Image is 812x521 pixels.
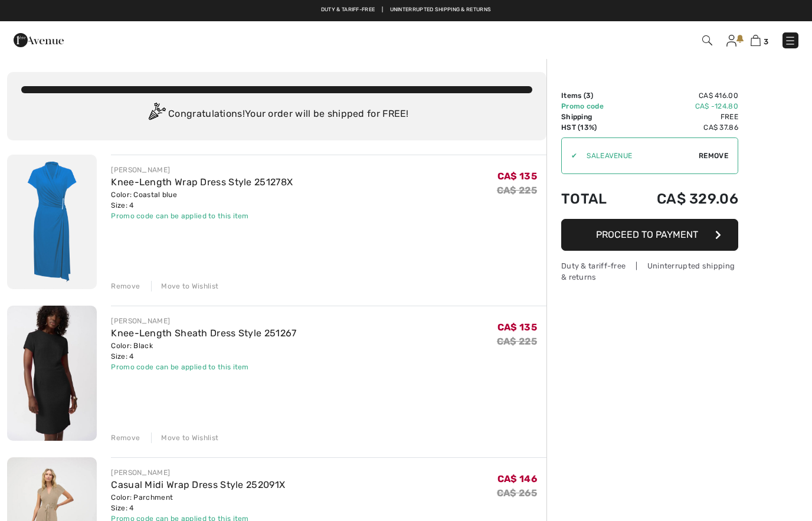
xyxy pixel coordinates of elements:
[111,479,285,490] a: Casual Midi Wrap Dress Style 252091X
[625,90,738,101] td: CA$ 416.00
[586,91,591,100] span: 3
[561,101,625,112] td: Promo code
[151,432,218,443] div: Move to Wishlist
[497,487,537,499] s: CA$ 265
[577,138,699,173] input: Promo code
[497,322,537,333] span: CA$ 135
[764,37,768,46] span: 3
[21,103,532,126] div: Congratulations! Your order will be shipped for FREE!
[625,112,738,122] td: Free
[111,176,293,188] a: Knee-Length Wrap Dress Style 251278X
[497,185,537,196] s: CA$ 225
[751,33,768,47] a: 3
[111,492,285,513] div: Color: Parchment Size: 4
[7,306,97,440] img: Knee-Length Sheath Dress Style 251267
[561,122,625,133] td: HST (13%)
[111,340,296,362] div: Color: Black Size: 4
[561,90,625,101] td: Items ( )
[561,179,625,219] td: Total
[497,336,537,347] s: CA$ 225
[111,362,296,372] div: Promo code can be applied to this item
[497,171,537,182] span: CA$ 135
[111,432,140,443] div: Remove
[151,281,218,291] div: Move to Wishlist
[561,219,738,251] button: Proceed to Payment
[497,473,537,484] span: CA$ 146
[111,281,140,291] div: Remove
[726,35,736,47] img: My Info
[784,35,796,47] img: Menu
[625,101,738,112] td: CA$ -124.80
[596,229,698,240] span: Proceed to Payment
[111,327,296,339] a: Knee-Length Sheath Dress Style 251267
[111,189,293,211] div: Color: Coastal blue Size: 4
[625,179,738,219] td: CA$ 329.06
[145,103,168,126] img: Congratulation2.svg
[702,35,712,45] img: Search
[14,34,64,45] a: 1ère Avenue
[111,467,285,478] div: [PERSON_NAME]
[561,260,738,283] div: Duty & tariff-free | Uninterrupted shipping & returns
[562,150,577,161] div: ✔
[14,28,64,52] img: 1ère Avenue
[625,122,738,133] td: CA$ 37.86
[111,211,293,221] div: Promo code can be applied to this item
[111,316,296,326] div: [PERSON_NAME]
[751,35,761,46] img: Shopping Bag
[561,112,625,122] td: Shipping
[699,150,728,161] span: Remove
[111,165,293,175] div: [PERSON_NAME]
[7,155,97,289] img: Knee-Length Wrap Dress Style 251278X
